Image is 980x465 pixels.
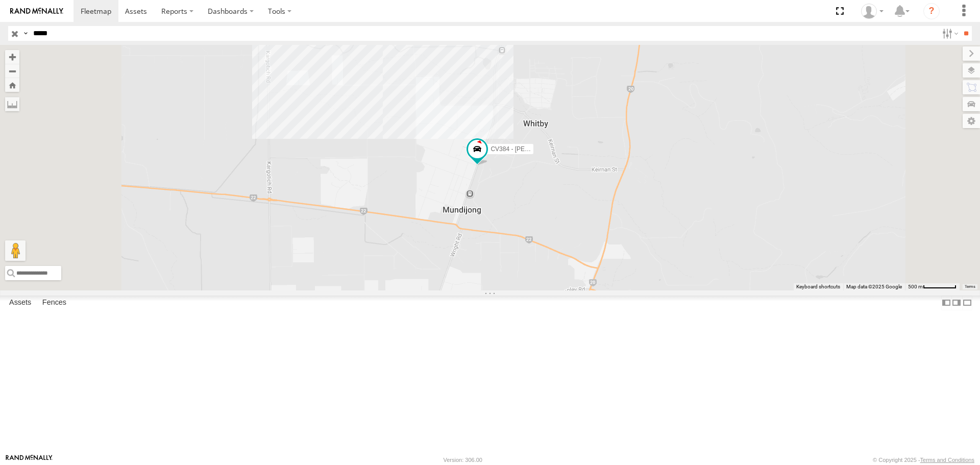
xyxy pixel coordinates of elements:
[962,296,972,310] label: Hide Summary Table
[5,50,19,64] button: Zoom in
[796,283,840,290] button: Keyboard shortcuts
[37,296,71,310] label: Fences
[5,64,19,78] button: Zoom out
[444,457,482,463] div: Version: 306.00
[846,284,902,289] span: Map data ©2025 Google
[4,296,36,310] label: Assets
[920,457,974,463] a: Terms and Conditions
[963,114,980,128] label: Map Settings
[6,455,53,465] a: Visit our Website
[10,8,63,15] img: rand-logo.svg
[5,240,26,261] button: Drag Pegman onto the map to open Street View
[951,296,962,310] label: Dock Summary Table to the Right
[923,3,940,19] i: ?
[5,78,19,92] button: Zoom Home
[965,284,975,288] a: Terms (opens in new tab)
[857,4,887,19] div: Dean Richter
[873,457,974,463] div: © Copyright 2025 -
[941,296,951,310] label: Dock Summary Table to the Left
[908,284,923,289] span: 500 m
[938,26,960,41] label: Search Filter Options
[5,97,19,111] label: Measure
[905,283,960,290] button: Map Scale: 500 m per 62 pixels
[491,145,565,153] span: CV384 - [PERSON_NAME]
[21,26,30,41] label: Search Query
